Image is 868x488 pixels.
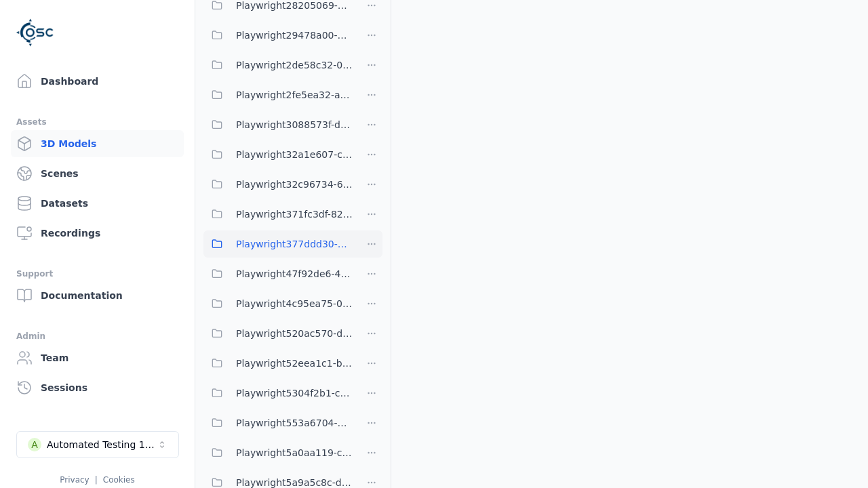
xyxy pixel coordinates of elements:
[236,146,353,163] span: Playwright32a1e607-ccdc-4a69-bd45-a1807a9a25b3
[11,344,184,371] a: Team
[236,445,353,461] span: Playwright5a0aa119-c5be-433d-90b0-de75c36c42a7
[203,81,353,108] button: Playwright2fe5ea32-acde-4995-b24a-cf0324d56e6c
[11,130,184,157] a: 3D Models
[203,409,353,436] button: Playwright553a6704-808f-474b-81e6-e0edf15a73d7
[236,415,353,431] span: Playwright553a6704-808f-474b-81e6-e0edf15a73d7
[203,22,353,49] button: Playwright29478a00-7829-4286-b156-879e6320140f
[236,355,353,371] span: Playwright52eea1c1-b696-47b5-808f-ee067d1259d1
[236,117,353,133] span: Playwright3088573f-d44d-455e-85f6-006cb06f31fb
[28,438,41,451] div: A
[11,190,184,217] a: Datasets
[236,325,353,342] span: Playwright520ac570-d28e-4acb-8bad-418d6714ec4b
[11,374,184,401] a: Sessions
[236,57,353,73] span: Playwright2de58c32-0b99-44c9-aa54-07dfe536d298
[11,160,184,187] a: Scenes
[103,475,135,485] a: Cookies
[60,475,89,485] a: Privacy
[47,438,157,451] div: Automated Testing 1 - Playwright
[236,87,353,103] span: Playwright2fe5ea32-acde-4995-b24a-cf0324d56e6c
[16,431,179,458] button: Select a workspace
[203,230,353,258] button: Playwright377ddd30-736a-4425-9476-a8f04d6dd6e4
[16,328,178,344] div: Admin
[236,296,353,312] span: Playwright4c95ea75-059d-4cd5-9024-2cd9de30b3b0
[236,236,353,252] span: Playwright377ddd30-736a-4425-9476-a8f04d6dd6e4
[11,68,184,95] a: Dashboard
[236,385,353,401] span: Playwright5304f2b1-c9d3-459f-957a-a9fd53ec8eaf
[16,14,54,52] img: Logo
[236,176,353,192] span: Playwright32c96734-6866-42ae-8456-0f4acea52717
[236,27,353,43] span: Playwright29478a00-7829-4286-b156-879e6320140f
[203,201,353,228] button: Playwright371fc3df-8295-4a33-9e22-b9b57cc25c88
[95,475,98,485] span: |
[203,350,353,377] button: Playwright52eea1c1-b696-47b5-808f-ee067d1259d1
[203,380,353,407] button: Playwright5304f2b1-c9d3-459f-957a-a9fd53ec8eaf
[203,290,353,317] button: Playwright4c95ea75-059d-4cd5-9024-2cd9de30b3b0
[203,320,353,347] button: Playwright520ac570-d28e-4acb-8bad-418d6714ec4b
[236,266,353,282] span: Playwright47f92de6-42b1-4186-9da0-7d6c89d269ce
[203,141,353,168] button: Playwright32a1e607-ccdc-4a69-bd45-a1807a9a25b3
[16,266,178,282] div: Support
[16,114,178,130] div: Assets
[11,282,184,309] a: Documentation
[203,111,353,138] button: Playwright3088573f-d44d-455e-85f6-006cb06f31fb
[203,171,353,198] button: Playwright32c96734-6866-42ae-8456-0f4acea52717
[236,206,353,222] span: Playwright371fc3df-8295-4a33-9e22-b9b57cc25c88
[203,439,353,466] button: Playwright5a0aa119-c5be-433d-90b0-de75c36c42a7
[11,220,184,247] a: Recordings
[203,260,353,287] button: Playwright47f92de6-42b1-4186-9da0-7d6c89d269ce
[203,52,353,79] button: Playwright2de58c32-0b99-44c9-aa54-07dfe536d298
